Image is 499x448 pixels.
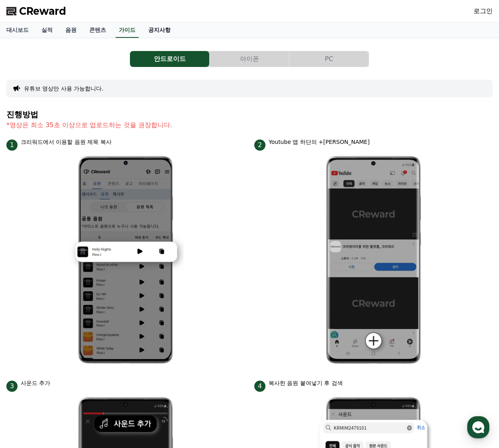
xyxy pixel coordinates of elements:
a: PC [289,51,369,67]
button: 아이폰 [210,51,289,67]
p: 크리워드에서 이용할 음원 제목 복사 [21,138,112,146]
a: 콘텐츠 [83,23,112,38]
a: 설정 [103,253,153,273]
img: 2.png [315,151,432,369]
span: 대화 [73,265,83,271]
span: 4 [254,381,265,392]
p: 복사한 음원 붙여넣기 후 검색 [269,379,343,387]
span: 1 [6,140,18,151]
a: 음원 [59,23,83,38]
p: 사운드 추가 [21,379,50,387]
span: 2 [254,140,265,151]
a: 대화 [53,253,103,273]
span: 홈 [25,265,30,271]
h4: 진행방법 [6,110,493,119]
a: 홈 [2,253,53,273]
button: 안드로이드 [130,51,209,67]
p: *영상은 최소 35초 이상으로 업로드하는 것을 권장합니다. [6,120,493,130]
a: 실적 [35,23,59,38]
img: 1.png [67,151,184,369]
span: 설정 [123,265,133,271]
button: 유튜브 영상만 사용 가능합니다. [24,84,104,92]
a: 공지사항 [142,23,177,38]
a: 가이드 [116,23,139,38]
a: 로그인 [473,6,493,16]
p: Youtube 앱 하단의 +[PERSON_NAME] [269,138,369,146]
button: PC [289,51,369,67]
span: CReward [19,5,66,18]
a: CReward [6,5,66,18]
a: 안드로이드 [130,51,210,67]
span: 3 [6,381,18,392]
